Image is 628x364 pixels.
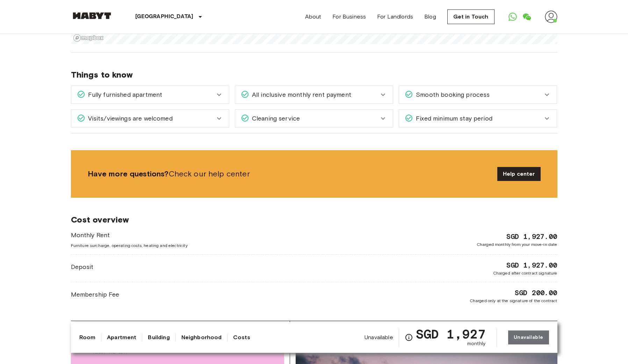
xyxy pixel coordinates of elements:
span: Unavailable [364,334,393,341]
span: Things to know [71,70,557,80]
span: Furniture surcharge, operating costs, heating and electricity [71,242,188,249]
a: Apartment [107,333,136,342]
span: Check our help center [88,169,492,179]
div: Smooth booking process [399,86,557,103]
div: Fully furnished apartment [71,86,229,103]
span: Charged monthly from your move-in date [477,241,557,248]
span: SGD 1,927.00 [506,260,557,270]
span: Fixed minimum stay period [413,114,492,123]
span: All inclusive monthly rent payment [249,90,351,99]
span: SGD 200.00 [515,288,557,298]
a: Building [148,333,169,342]
span: Fully furnished apartment [85,90,163,99]
div: Cleaning service [235,110,393,127]
b: Have more questions? [88,169,169,179]
a: Mapbox logo [73,34,104,42]
span: Cleaning service [249,114,300,123]
div: Visits/viewings are welcomed [71,110,229,127]
a: Open WeChat [520,10,534,24]
a: Open WhatsApp [506,10,520,24]
a: Blog [424,13,436,21]
span: Membership Fee [71,290,120,299]
span: Charged after contract signature [493,270,557,276]
span: SGD 1,927.00 [506,232,557,241]
div: Fixed minimum stay period [399,110,557,127]
span: monthly [467,340,485,347]
a: For Business [332,13,366,21]
a: Costs [233,333,250,342]
img: Habyt [71,12,113,19]
img: avatar [545,10,557,23]
a: Help center [497,167,541,181]
a: Get in Touch [447,9,495,24]
span: SGD 1,927 [416,328,485,340]
span: Charged only at the signature of the contract [470,298,557,304]
span: Cost overview [71,214,557,225]
a: Room [79,333,96,342]
span: Deposit [71,262,94,271]
p: [GEOGRAPHIC_DATA] [135,13,194,21]
a: About [305,13,322,21]
span: Visits/viewings are welcomed [85,114,173,123]
span: Smooth booking process [413,90,490,99]
span: Monthly Rent [71,231,188,240]
svg: Check cost overview for full price breakdown. Please note that discounts apply to new joiners onl... [405,333,413,342]
a: For Landlords [377,13,413,21]
a: Neighborhood [181,333,222,342]
div: All inclusive monthly rent payment [235,86,393,103]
